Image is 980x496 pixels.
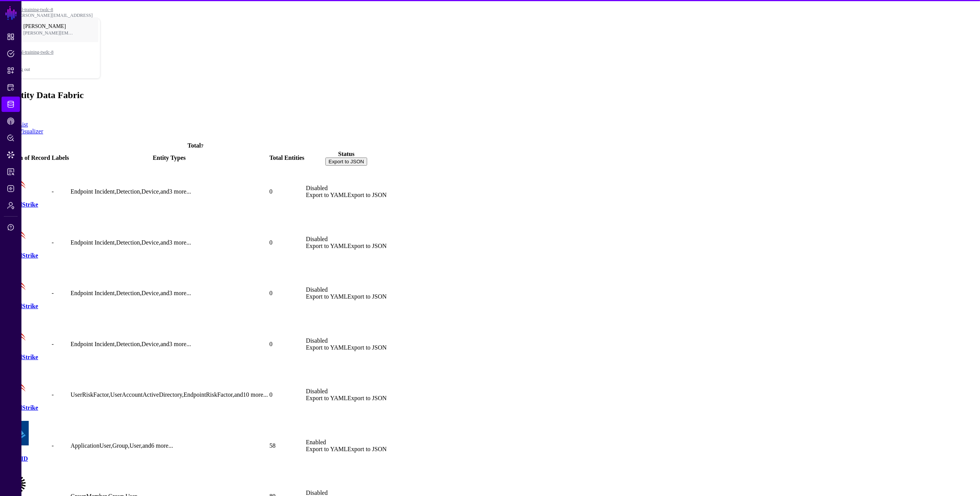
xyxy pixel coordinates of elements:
[243,391,268,398] a: 10 more...
[51,370,69,420] td: -
[16,67,100,72] div: Log out
[306,151,387,158] div: Status
[169,290,191,296] a: 3 more...
[7,50,15,57] span: Policies
[306,236,328,242] span: Disabled
[51,268,69,319] td: -
[51,319,69,369] td: -
[15,13,100,18] div: [PERSON_NAME][EMAIL_ADDRESS]
[7,168,15,176] span: Reports
[7,202,15,209] span: Admin
[5,5,18,21] a: SGNL
[18,121,28,128] a: List
[306,286,328,293] span: Disabled
[51,217,69,268] td: -
[306,185,328,191] span: Disabled
[269,370,305,420] td: 0
[153,154,186,161] span: Entity Types
[23,30,75,36] span: [PERSON_NAME][EMAIL_ADDRESS]
[23,23,75,30] span: [PERSON_NAME]
[51,420,69,471] td: -
[306,337,328,344] span: Disabled
[269,167,305,217] td: 0
[348,395,387,401] a: Export to JSON
[7,33,15,41] span: Dashboard
[151,442,173,449] a: 6 more...
[16,49,77,55] span: sgnl-training-twdc-8
[348,293,387,300] a: Export to JSON
[15,7,53,12] a: sgnl-training-twdc-8
[269,319,305,369] td: 0
[306,439,326,445] span: Enabled
[269,268,305,319] td: 0
[306,344,348,351] a: Export to YAML
[269,420,305,471] td: 58
[348,446,387,452] a: Export to JSON
[306,395,348,401] a: Export to YAML
[7,117,15,125] span: CAEP Hub
[201,143,204,149] small: 7
[7,84,15,91] span: Protected Systems
[70,167,268,217] td: Endpoint Incident, Detection, Device, and
[269,217,305,268] td: 0
[70,268,268,319] td: Endpoint Incident, Detection, Device, and
[269,154,304,161] div: Total Entities
[169,341,191,347] a: 3 more...
[7,185,15,192] span: Logs
[7,134,15,142] span: Policy Lens
[18,128,43,135] a: Visualizer
[70,319,268,369] td: Endpoint Incident, Detection, Device, and
[306,489,328,496] span: Disabled
[70,217,268,268] td: Endpoint Incident, Detection, Device, and
[51,167,69,217] td: -
[348,344,387,351] a: Export to JSON
[306,243,348,249] a: Export to YAML
[169,239,191,246] a: 3 more...
[7,223,15,231] span: Support
[7,100,15,108] span: Identity Data Fabric
[306,192,348,198] a: Export to YAML
[306,293,348,300] a: Export to YAML
[70,370,268,420] td: UserRiskFactor, UserAccountActiveDirectory, EndpointRiskFactor, and
[306,388,328,394] span: Disabled
[325,158,367,166] button: Export to JSON
[4,154,50,161] div: System of Record
[188,142,201,149] strong: Total
[7,67,15,74] span: Snippets
[7,151,15,159] span: Data Lens
[306,446,348,452] a: Export to YAML
[70,420,268,471] td: ApplicationUser, Group, User, and
[52,154,69,161] div: Labels
[348,192,387,198] a: Export to JSON
[348,243,387,249] a: Export to JSON
[169,188,191,195] a: 3 more...
[3,90,977,100] h2: Identity Data Fabric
